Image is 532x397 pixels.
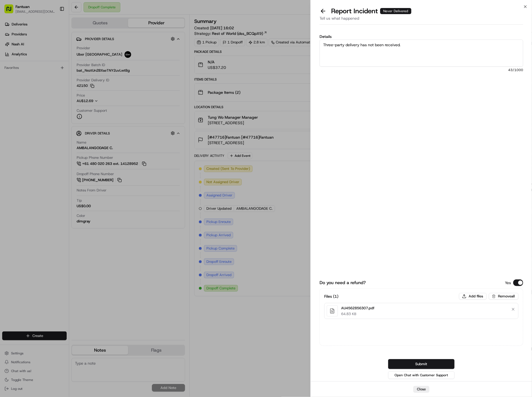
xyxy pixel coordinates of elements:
[49,101,62,105] span: 8月14日
[12,53,22,63] img: 4281594248423_2fcf9dad9f2a874258b8_72.png
[509,305,517,313] button: Remove file
[25,58,76,63] div: We're available if you need us!
[3,121,45,131] a: 📗Knowledge Base
[86,71,101,77] button: See all
[6,95,14,104] img: Asif Zaman Khan
[39,137,67,141] a: Powered byPylon
[94,55,101,61] button: Start new chat
[11,101,15,105] img: 1736555255976-a54dd68f-1ca7-489b-9aae-adbdc363a1c4
[388,371,455,379] button: Open Chat with Customer Support
[6,53,15,63] img: 1736555255976-a54dd68f-1ca7-489b-9aae-adbdc363a1c4
[45,121,91,131] a: 💻API Documentation
[6,72,37,76] div: Past conversations
[46,86,48,90] span: •
[17,86,45,90] span: [PERSON_NAME]
[11,124,42,129] span: Knowledge Base
[320,279,366,286] label: Do you need a refund?
[380,8,411,14] div: Never Delivered
[46,101,48,105] span: •
[341,312,374,316] p: 64.83 KB
[6,124,10,129] div: 📗
[55,137,67,141] span: Pylon
[6,22,101,31] p: Welcome 👋
[413,386,429,393] button: Close
[49,86,62,90] span: 8月15日
[341,305,374,311] p: AU4562856307.pdf
[14,36,91,41] input: Clear
[331,7,411,15] p: Report Incident
[459,293,487,300] button: Add files
[6,81,14,89] img: Asif Zaman Khan
[489,293,518,300] button: Removeall
[320,68,523,72] span: 43 /1000
[25,53,91,58] div: Start new chat
[52,124,89,129] span: API Documentation
[320,40,523,67] textarea: Three-party delivery has not been received.
[388,359,455,369] button: Submit
[6,6,17,17] img: Nash
[320,35,523,38] label: Details
[320,15,523,25] div: Tell us what happened
[324,294,338,299] h3: Files ( 1 )
[47,124,51,129] div: 💻
[11,86,15,90] img: 1736555255976-a54dd68f-1ca7-489b-9aae-adbdc363a1c4
[505,280,511,286] p: Yes
[17,101,45,105] span: [PERSON_NAME]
